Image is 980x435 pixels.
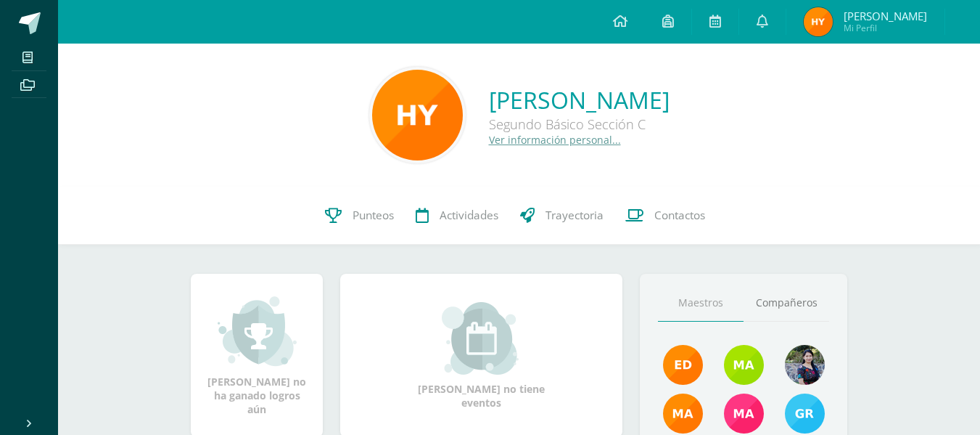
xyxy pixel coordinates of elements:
[489,133,621,147] a: Ver información personal...
[218,295,297,367] img: achievement_small.png
[545,208,604,223] span: Trayectoria
[353,208,394,223] span: Punteos
[442,302,521,375] img: event_small.png
[744,285,829,322] a: Compañeros
[489,84,670,115] a: [PERSON_NAME]
[489,115,670,133] div: Segundo Básico Sección C
[724,345,764,385] img: 22c2db1d82643ebbb612248ac4ca281d.png
[205,295,308,416] div: [PERSON_NAME] no ha ganado logros aún
[409,302,554,410] div: [PERSON_NAME] no tiene eventos
[658,285,744,322] a: Maestros
[440,208,498,223] span: Actividades
[844,9,927,23] span: [PERSON_NAME]
[663,345,703,385] img: f40e456500941b1b33f0807dd74ea5cf.png
[509,187,614,245] a: Trayectoria
[614,187,716,245] a: Contactos
[804,7,833,36] img: b7479d797a61124a56716a0934ae5a13.png
[314,187,405,245] a: Punteos
[844,22,927,34] span: Mi Perfil
[724,394,764,434] img: 7766054b1332a6085c7723d22614d631.png
[654,208,705,223] span: Contactos
[785,345,825,385] img: 9b17679b4520195df407efdfd7b84603.png
[372,70,463,160] img: 9d70ac9a87dcc2401fd66a6155582f32.png
[785,394,825,434] img: b7ce7144501556953be3fc0a459761b8.png
[405,187,509,245] a: Actividades
[663,394,703,434] img: 560278503d4ca08c21e9c7cd40ba0529.png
